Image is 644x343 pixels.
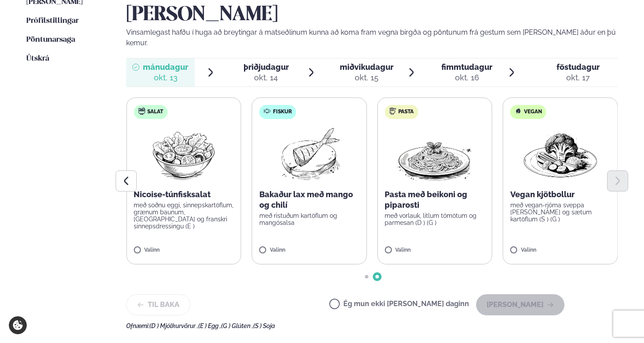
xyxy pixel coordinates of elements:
[244,62,289,72] span: þriðjudagur
[244,72,289,83] div: okt. 14
[441,72,492,83] div: okt. 16
[365,275,368,278] span: Go to slide 1
[607,170,628,191] button: Next slide
[441,62,492,72] span: fimmtudagur
[510,189,611,200] p: Vegan kjötbollur
[26,35,75,45] a: Pöntunarsaga
[138,108,145,115] img: salad.svg
[221,322,253,329] span: (G ) Glúten ,
[134,202,234,230] p: með soðnu eggi, sinnepskartöflum, grænum baunum, [GEOGRAPHIC_DATA] og franskri sinnepsdressingu (E )
[26,36,75,43] span: Pöntunarsaga
[147,108,163,116] span: Salat
[134,189,234,200] p: Nicoise-túnfisksalat
[26,55,49,62] span: Útskrá
[557,62,600,72] span: föstudagur
[340,72,393,83] div: okt. 15
[9,316,27,334] a: Cookie settings
[396,126,473,182] img: Spagetti.png
[270,126,348,182] img: Fish.png
[26,17,79,25] span: Prófílstillingar
[557,72,600,83] div: okt. 17
[476,294,564,315] button: [PERSON_NAME]
[126,322,618,329] div: Ofnæmi:
[259,212,360,226] p: með ristuðum kartöflum og mangósalsa
[515,108,522,115] img: Vegan.svg
[126,294,190,315] button: Til baka
[389,108,396,115] img: pasta.svg
[26,54,49,64] a: Útskrá
[26,16,79,26] a: Prófílstillingar
[145,126,222,182] img: Salad.png
[143,62,188,72] span: mánudagur
[149,322,198,329] span: (D ) Mjólkurvörur ,
[253,322,275,329] span: (S ) Soja
[375,275,379,278] span: Go to slide 2
[510,202,611,223] p: með vegan-rjóma sveppa [PERSON_NAME] og sætum kartöflum (S ) (G )
[524,108,542,116] span: Vegan
[398,108,414,116] span: Pasta
[116,170,137,191] button: Previous slide
[143,72,188,83] div: okt. 13
[340,62,393,72] span: miðvikudagur
[521,126,599,182] img: Vegan.png
[273,108,292,116] span: Fiskur
[126,27,618,48] p: Vinsamlegast hafðu í huga að breytingar á matseðlinum kunna að koma fram vegna birgða og pöntunum...
[264,108,271,115] img: fish.svg
[385,212,485,226] p: með vorlauk, litlum tómötum og parmesan (D ) (G )
[385,189,485,210] p: Pasta með beikoni og piparosti
[198,322,221,329] span: (E ) Egg ,
[259,189,360,210] p: Bakaður lax með mango og chilí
